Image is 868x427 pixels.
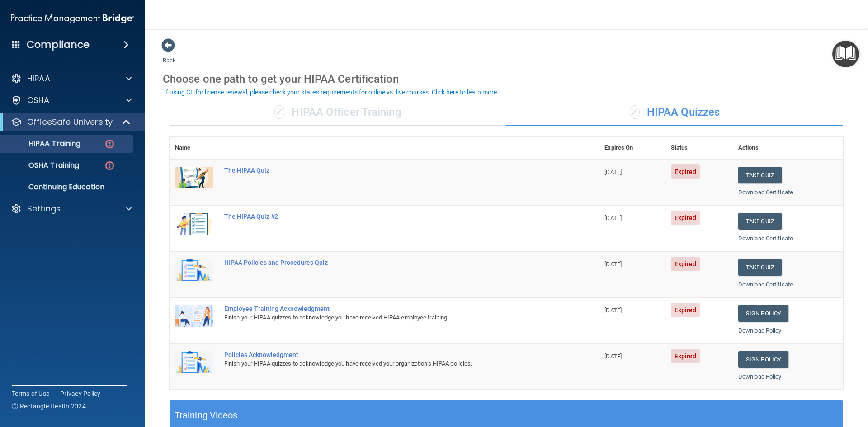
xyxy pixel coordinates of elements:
[738,213,782,230] button: Take Quiz
[738,259,782,276] button: Take Quiz
[738,281,793,288] a: Download Certificate
[738,305,788,322] a: Sign Policy
[604,215,622,221] span: [DATE]
[671,257,700,271] span: Expired
[27,73,50,84] p: HIPAA
[170,99,506,126] div: HIPAA Officer Training
[27,95,50,106] p: OSHA
[11,203,132,214] a: Settings
[604,169,622,175] span: [DATE]
[27,203,61,214] p: Settings
[224,312,554,323] div: Finish your HIPAA quizzes to acknowledge you have received HIPAA employee training.
[6,183,129,192] p: Continuing Education
[671,349,700,363] span: Expired
[604,353,622,360] span: [DATE]
[224,259,554,266] div: HIPAA Policies and Procedures Quiz
[224,167,554,174] div: The HIPAA Quiz
[11,95,132,106] a: OSHA
[6,139,80,148] p: HIPAA Training
[738,351,788,368] a: Sign Policy
[712,363,857,399] iframe: Drift Widget Chat Controller
[738,235,793,242] a: Download Certificate
[224,305,554,312] div: Employee Training Acknowledgment
[60,389,101,398] a: Privacy Policy
[163,46,176,64] a: Back
[506,99,843,126] div: HIPAA Quizzes
[604,261,622,267] span: [DATE]
[738,327,782,334] a: Download Policy
[104,138,115,150] img: danger-circle.6113f641.png
[224,358,554,369] div: Finish your HIPAA quizzes to acknowledge you have received your organization’s HIPAA policies.
[175,408,238,423] h5: Training Videos
[11,73,132,84] a: HIPAA
[671,164,700,179] span: Expired
[671,303,700,317] span: Expired
[6,161,79,170] p: OSHA Training
[671,211,700,225] span: Expired
[604,307,622,314] span: [DATE]
[27,38,90,51] h4: Compliance
[738,189,793,196] a: Download Certificate
[170,137,219,159] th: Name
[11,9,134,28] img: PMB logo
[163,66,850,92] div: Choose one path to get your HIPAA Certification
[11,117,131,127] a: OfficeSafe University
[12,402,86,411] span: Ⓒ Rectangle Health 2024
[27,117,113,127] p: OfficeSafe University
[224,213,554,220] div: The HIPAA Quiz #2
[163,88,500,97] button: If using CE for license renewal, please check your state's requirements for online vs. live cours...
[630,105,640,119] span: ✓
[224,351,554,358] div: Policies Acknowledgment
[832,41,859,67] button: Open Resource Center
[104,160,115,171] img: danger-circle.6113f641.png
[12,389,49,398] a: Terms of Use
[738,167,782,183] button: Take Quiz
[665,137,733,159] th: Status
[733,137,843,159] th: Actions
[599,137,665,159] th: Expires On
[164,89,499,95] div: If using CE for license renewal, please check your state's requirements for online vs. live cours...
[274,105,284,119] span: ✓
